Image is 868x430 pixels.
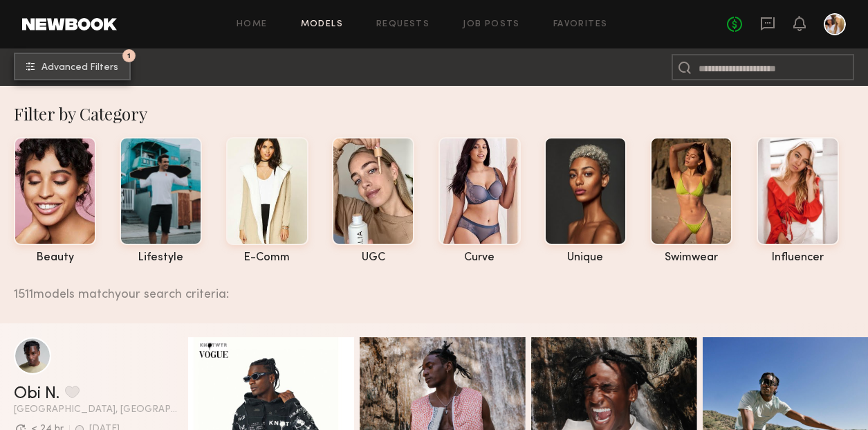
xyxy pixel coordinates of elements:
[237,20,268,29] a: Home
[14,272,857,301] div: 1511 models match your search criteria:
[120,252,202,264] div: lifestyle
[127,53,131,59] span: 1
[14,386,59,402] a: Obi N.
[14,252,96,264] div: beauty
[226,252,308,264] div: e-comm
[650,252,732,264] div: swimwear
[544,252,627,264] div: unique
[757,252,839,264] div: influencer
[463,20,520,29] a: Job Posts
[376,20,430,29] a: Requests
[301,20,343,29] a: Models
[41,63,118,73] span: Advanced Filters
[553,20,608,29] a: Favorites
[14,405,180,415] span: [GEOGRAPHIC_DATA], [GEOGRAPHIC_DATA]
[332,252,414,264] div: UGC
[438,252,521,264] div: curve
[14,102,868,125] div: Filter by Category
[14,53,131,80] button: 1Advanced Filters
